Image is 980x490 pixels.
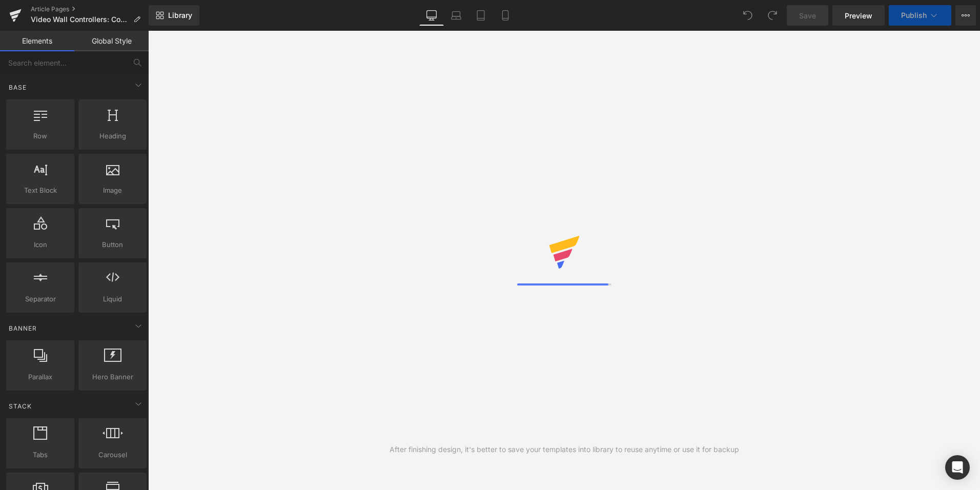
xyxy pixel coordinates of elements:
a: New Library [149,5,199,26]
span: Base [8,83,28,92]
a: Tablet [468,5,493,26]
span: Liquid [81,294,144,304]
span: Library [168,11,192,20]
span: Tabs [9,450,71,460]
span: Stack [8,401,33,411]
span: Save [799,10,816,21]
span: Video Wall Controllers: Core Technology for Creating a Stunning Visual Experience [31,15,129,24]
span: Row [9,131,71,141]
span: Heading [81,131,144,141]
span: Parallax [9,372,71,382]
span: Banner [8,323,38,333]
a: Article Pages [31,5,149,13]
button: Publish [889,5,951,26]
a: Desktop [419,5,444,26]
span: Separator [9,294,71,304]
span: Text Block [9,185,71,196]
a: Laptop [444,5,468,26]
div: After finishing design, it's better to save your templates into library to reuse anytime or use i... [390,444,739,455]
span: Button [81,239,144,250]
div: Open Intercom Messenger [945,455,970,480]
span: Icon [9,239,71,250]
a: Preview [832,5,885,26]
span: Publish [901,11,927,19]
span: Hero Banner [81,372,144,382]
button: Redo [762,5,783,26]
span: Image [81,185,144,196]
a: Global Style [74,31,149,51]
button: More [955,5,976,26]
span: Carousel [81,450,144,460]
button: Undo [738,5,758,26]
a: Mobile [493,5,518,26]
span: Preview [845,10,872,21]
